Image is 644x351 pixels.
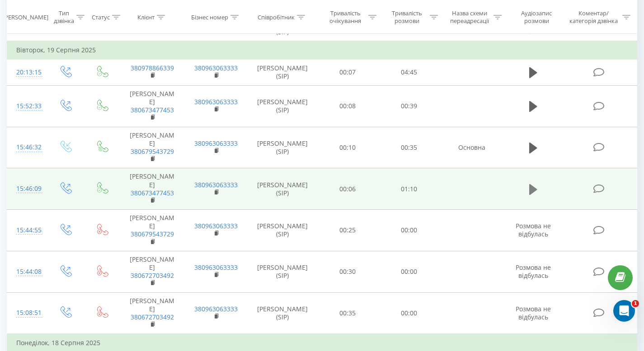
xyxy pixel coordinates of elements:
[613,300,635,322] iframe: Intercom live chat
[325,9,366,25] div: Тривалість очікування
[516,222,551,238] span: Розмова не відбулась
[131,230,174,238] a: 380679543729
[194,180,238,189] a: 380963063333
[16,64,38,81] div: 20:13:15
[440,127,504,168] td: Основна
[120,292,184,334] td: [PERSON_NAME]
[378,59,440,85] td: 04:45
[317,127,378,168] td: 00:10
[378,251,440,292] td: 00:00
[16,139,38,156] div: 15:46:32
[120,210,184,251] td: [PERSON_NAME]
[248,59,317,85] td: [PERSON_NAME] (SIP)
[16,180,38,198] div: 15:46:09
[387,9,428,25] div: Тривалість розмови
[120,168,184,210] td: [PERSON_NAME]
[317,59,378,85] td: 00:07
[194,263,238,272] a: 380963063333
[248,127,317,168] td: [PERSON_NAME] (SIP)
[92,13,110,21] div: Статус
[131,64,174,72] a: 380978866339
[512,9,561,25] div: Аудіозапис розмови
[248,168,317,210] td: [PERSON_NAME] (SIP)
[16,263,38,281] div: 15:44:08
[120,85,184,127] td: [PERSON_NAME]
[378,85,440,127] td: 00:39
[317,85,378,127] td: 00:08
[248,292,317,334] td: [PERSON_NAME] (SIP)
[448,9,492,25] div: Назва схеми переадресації
[378,210,440,251] td: 00:00
[137,13,155,21] div: Клієнт
[191,13,228,21] div: Бізнес номер
[54,9,74,25] div: Тип дзвінка
[317,168,378,210] td: 00:06
[3,13,48,21] div: [PERSON_NAME]
[194,305,238,313] a: 380963063333
[131,313,174,321] a: 380672703492
[567,9,620,25] div: Коментар/категорія дзвінка
[120,127,184,168] td: [PERSON_NAME]
[194,139,238,148] a: 380963063333
[317,251,378,292] td: 00:30
[131,189,174,197] a: 380673477453
[248,210,317,251] td: [PERSON_NAME] (SIP)
[258,13,295,21] div: Співробітник
[194,97,238,106] a: 380963063333
[378,292,440,334] td: 00:00
[16,222,38,239] div: 15:44:55
[194,222,238,230] a: 380963063333
[248,85,317,127] td: [PERSON_NAME] (SIP)
[317,210,378,251] td: 00:25
[516,263,551,280] span: Розмова не відбулась
[16,97,38,115] div: 15:52:33
[131,271,174,280] a: 380672703492
[131,106,174,114] a: 380673477453
[131,147,174,156] a: 380679543729
[378,168,440,210] td: 01:10
[632,300,639,307] span: 1
[194,64,238,72] a: 380963063333
[248,251,317,292] td: [PERSON_NAME] (SIP)
[16,304,38,322] div: 15:08:51
[120,251,184,292] td: [PERSON_NAME]
[516,305,551,321] span: Розмова не відбулась
[7,41,637,59] td: Вівторок, 19 Серпня 2025
[378,127,440,168] td: 00:35
[317,292,378,334] td: 00:35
